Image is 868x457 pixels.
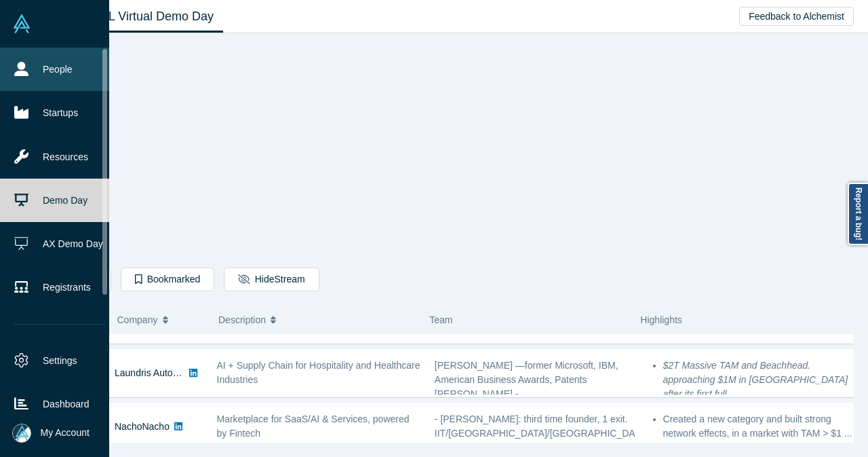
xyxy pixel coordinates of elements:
[429,314,452,325] span: Team
[41,426,90,440] span: My Account
[117,306,205,334] button: Company
[57,1,223,33] a: Class XL Virtual Demo Day
[117,306,158,334] span: Company
[218,306,266,334] span: Description
[224,268,319,291] button: HideStream
[640,314,682,325] span: Highlights
[663,360,848,399] em: $2T Massive TAM and Beachhead. approaching $1M in [GEOGRAPHIC_DATA] after its first full ...
[12,424,31,443] img: Mia Scott's Account
[115,421,170,432] a: NachoNacho
[218,306,415,334] button: Description
[12,424,90,443] button: My Account
[267,44,645,257] iframe: To enrich screen reader interactions, please activate Accessibility in Grammarly extension settings
[739,7,854,26] button: Feedback to Alchemist
[12,14,31,33] img: Alchemist Vault Logo
[663,412,856,441] li: Created a new category and built strong network effects, in a market with TAM > $1 ...
[848,183,868,245] a: Report a bug!
[115,367,307,378] a: Laundris Autonomous Inventory Management
[121,268,214,291] button: Bookmarked
[217,360,420,385] span: AI + Supply Chain for Hospitality and Healthcare Industries
[435,360,618,399] span: [PERSON_NAME] —former Microsoft, IBM, American Business Awards, Patents [PERSON_NAME] - ...
[217,414,410,439] span: Marketplace for SaaS/AI & Services, powered by Fintech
